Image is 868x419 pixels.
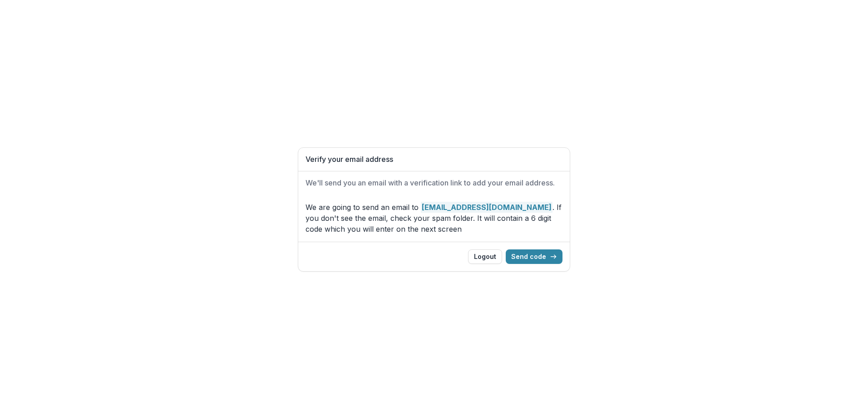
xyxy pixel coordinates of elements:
button: Send code [506,249,562,264]
p: We are going to send an email to . If you don't see the email, check your spam folder. It will co... [306,202,562,234]
button: Logout [468,249,502,264]
h1: Verify your email address [306,155,562,164]
h2: We'll send you an email with a verification link to add your email address. [306,179,562,187]
strong: [EMAIL_ADDRESS][DOMAIN_NAME] [421,202,552,213]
